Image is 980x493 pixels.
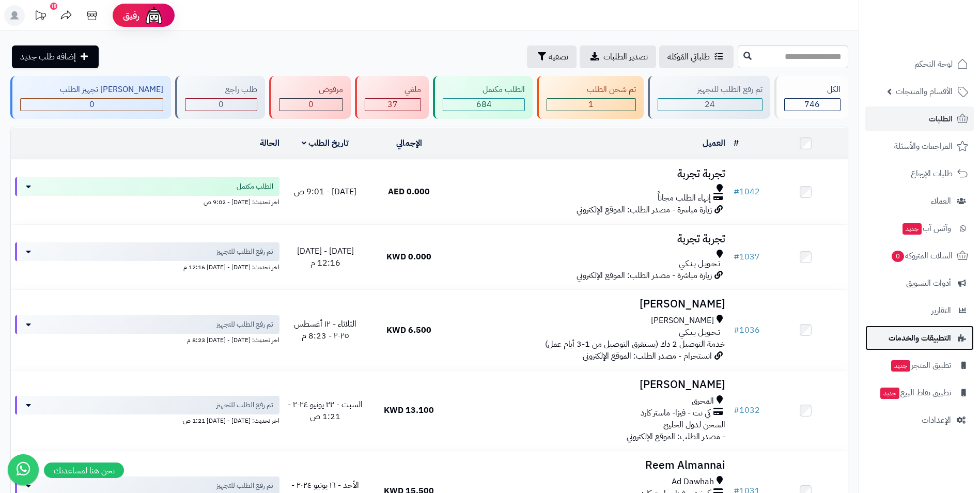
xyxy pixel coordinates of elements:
a: الطلبات [865,106,974,131]
span: 13.100 KWD [384,404,434,417]
span: تصدير الطلبات [603,51,648,63]
span: 24 [705,98,715,111]
span: المحرق [692,395,714,407]
div: 37 [365,99,421,111]
span: 1 [588,98,594,111]
span: الأقسام والمنتجات [896,84,953,99]
a: وآتس آبجديد [865,216,974,241]
span: 0.000 AED [388,186,430,198]
span: تم رفع الطلب للتجهيز [216,481,273,491]
span: 0 [892,251,904,262]
a: #1042 [734,186,760,198]
span: طلباتي المُوكلة [667,51,710,63]
a: #1032 [734,404,760,417]
span: تـحـويـل بـنـكـي [679,258,720,270]
img: ai-face.png [144,5,164,26]
h3: [PERSON_NAME] [455,379,725,391]
a: المراجعات والأسئلة [865,134,974,159]
div: اخر تحديث: [DATE] - 9:02 ص [15,196,279,207]
a: #1037 [734,251,760,263]
a: طلب راجع 0 [173,76,267,119]
span: # [734,251,739,263]
div: الكل [784,84,841,96]
span: السلات المتروكة [891,249,953,263]
a: مرفوض 0 [267,76,353,119]
span: وآتس آب [901,221,951,236]
h3: [PERSON_NAME] [455,298,725,310]
div: تم رفع الطلب للتجهيز [658,84,763,96]
a: تم شحن الطلب 1 [535,76,645,119]
span: تم رفع الطلب للتجهيز [216,319,273,330]
div: اخر تحديث: [DATE] - [DATE] 1:21 ص [15,414,279,425]
a: لوحة التحكم [865,52,974,76]
div: الطلب مكتمل [443,84,525,96]
a: [PERSON_NAME] تجهيز الطلب 0 [8,76,173,119]
span: 746 [804,98,820,111]
span: [DATE] - [DATE] 12:16 م [297,245,354,269]
a: التطبيقات والخدمات [865,326,974,350]
a: تصدير الطلبات [580,45,656,68]
a: السلات المتروكة0 [865,243,974,268]
div: 0 [21,99,163,111]
span: [PERSON_NAME] [651,315,714,327]
span: 37 [387,98,398,111]
span: 0 [219,98,224,111]
span: 0.000 KWD [386,251,431,263]
span: الثلاثاء - ١٢ أغسطس ٢٠٢٥ - 8:23 م [294,318,356,342]
span: الطلب مكتمل [237,181,273,192]
span: # [734,324,739,336]
a: الحالة [260,137,279,149]
a: التقارير [865,298,974,323]
span: المراجعات والأسئلة [894,139,953,153]
a: تحديثات المنصة [27,5,53,28]
a: تاريخ الطلب [302,137,349,149]
span: لوحة التحكم [914,57,953,71]
span: التقارير [931,303,951,318]
span: جديد [891,360,910,372]
h3: تجربة تجربة [455,168,725,180]
div: 24 [658,99,762,111]
div: 684 [443,99,524,111]
span: أدوات التسويق [906,276,951,290]
a: الإجمالي [396,137,422,149]
div: اخر تحديث: [DATE] - [DATE] 12:16 م [15,261,279,272]
h3: تجربة تجربة [455,233,725,245]
div: 0 [185,99,256,111]
a: تم رفع الطلب للتجهيز 24 [646,76,772,119]
a: ملغي 37 [353,76,431,119]
h3: Reem Almannai [455,459,725,471]
a: # [734,137,739,149]
span: # [734,186,739,198]
div: ملغي [365,84,421,96]
span: Ad Dawhah [672,476,714,488]
div: مرفوض [279,84,343,96]
span: كي نت - فيزا- ماستر كارد [641,407,711,419]
a: طلبات الإرجاع [865,161,974,186]
a: العميل [703,137,725,149]
img: logo-2.png [910,28,970,50]
span: تم رفع الطلب للتجهيز [216,246,273,257]
span: # [734,404,739,417]
a: طلباتي المُوكلة [659,45,734,68]
span: السبت - ٢٢ يونيو ٢٠٢٤ - 1:21 ص [288,398,363,423]
button: تصفية [527,45,577,68]
div: 0 [279,99,343,111]
div: [PERSON_NAME] تجهيز الطلب [20,84,163,96]
span: إنهاء الطلب مجاناً [658,192,711,204]
a: تطبيق المتجرجديد [865,353,974,378]
span: انستجرام - مصدر الطلب: الموقع الإلكتروني [583,350,712,362]
span: خدمة التوصيل 2 دك (يستغرق التوصيل من 1-3 أيام عمل) [545,338,725,350]
a: الإعدادات [865,408,974,433]
span: تطبيق المتجر [890,358,951,373]
span: إضافة طلب جديد [20,51,76,63]
span: [DATE] - 9:01 ص [294,186,356,198]
a: #1036 [734,324,760,336]
span: 0 [308,98,314,111]
a: تطبيق نقاط البيعجديد [865,380,974,405]
a: العملاء [865,189,974,213]
span: تطبيق نقاط البيع [879,386,951,400]
span: تم رفع الطلب للتجهيز [216,400,273,410]
span: طلبات الإرجاع [911,166,953,181]
td: - مصدر الطلب: الموقع الإلكتروني [451,371,729,451]
div: 1 [547,99,635,111]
